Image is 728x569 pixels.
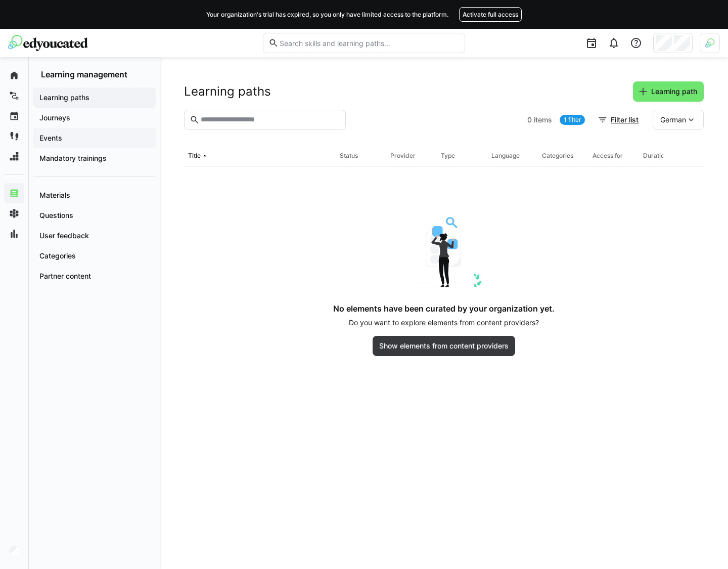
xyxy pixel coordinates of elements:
h4: No elements have been curated by your organization yet. [333,303,555,314]
span: items [534,115,552,125]
button: Filter list [593,110,645,130]
span: Filter list [609,115,640,125]
div: Access for [593,152,623,160]
span: Learning path [650,86,699,97]
button: Activate full access [459,7,521,22]
button: Show elements from content providers [373,336,515,356]
span: 0 [527,115,532,125]
a: 1 filter [560,115,585,125]
button: Learning path [633,81,704,102]
div: Provider [390,152,416,160]
div: Type [441,152,455,160]
span: German [660,115,686,125]
p: Do you want to explore elements from content providers? [349,318,539,328]
div: Language [491,152,520,160]
span: Your organization's trial has expired, so you only have limited access to the platform. [206,11,459,19]
div: Status [340,152,358,160]
div: Title [188,152,201,160]
h2: Learning paths [184,84,271,99]
div: Duration [643,152,668,160]
span: Show elements from content providers [378,341,510,351]
div: Categories [542,152,573,160]
input: Search skills and learning paths… [279,38,460,48]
